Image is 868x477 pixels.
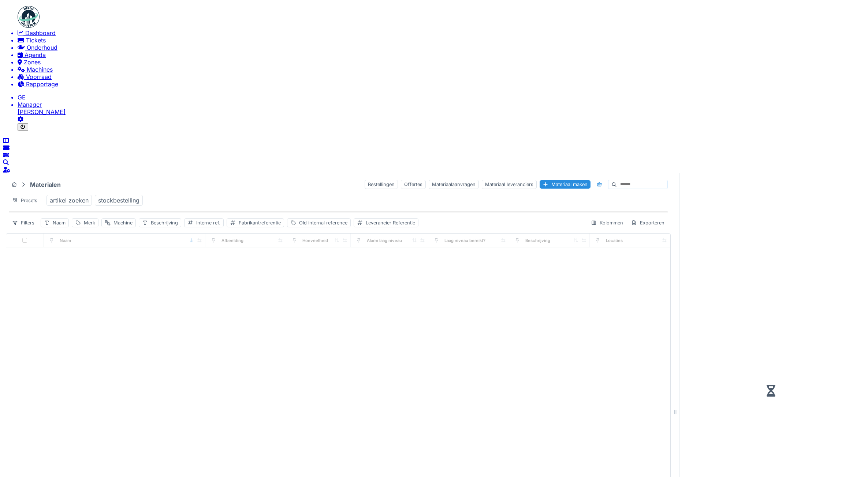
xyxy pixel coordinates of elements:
[239,220,281,226] div: Fabrikantreferentie
[9,218,38,227] div: Filters
[367,238,402,243] div: Alarm laag niveau
[18,80,865,88] a: Rapportage
[18,29,865,37] a: Dashboard
[444,238,485,243] div: Laag niveau bereikt?
[628,218,668,227] div: Exporteren
[18,73,865,80] a: Voorraad
[606,238,623,243] div: Locaties
[27,44,57,51] span: Onderhoud
[18,58,865,66] a: Zones
[18,44,865,51] a: Onderhoud
[429,180,479,189] div: Materiaalaanvragen
[60,238,71,243] div: Naam
[24,58,41,66] span: Zones
[26,80,58,88] span: Rapportage
[18,6,40,28] img: Badge_color-CXgf-gQk.svg
[84,220,95,226] div: Merk
[18,66,865,73] a: Machines
[27,66,53,73] span: Machines
[525,238,550,243] div: Beschrijving
[221,238,243,243] div: Afbeelding
[25,51,46,58] span: Agenda
[18,101,865,116] li: [PERSON_NAME]
[18,37,865,44] a: Tickets
[588,218,626,227] div: Kolommen
[25,29,56,37] span: Dashboard
[482,180,537,189] div: Materiaal leveranciers
[18,94,865,116] a: GE Manager[PERSON_NAME]
[151,220,178,226] div: Beschrijving
[366,220,415,226] div: Leverancier Referentie
[50,197,89,204] div: artikel zoeken
[98,197,139,204] div: stockbestelling
[27,181,64,188] strong: Materialen
[299,220,347,226] div: Old internal reference
[196,220,220,226] div: Interne ref.
[9,196,41,205] div: Presets
[26,37,46,44] span: Tickets
[18,51,865,58] a: Agenda
[365,180,398,189] div: Bestellingen
[18,101,865,108] div: Manager
[18,94,865,101] li: GE
[401,180,426,189] div: Offertes
[302,238,328,243] div: Hoeveelheid
[113,220,133,226] div: Machine
[26,73,52,80] span: Voorraad
[540,180,591,189] div: Materiaal maken
[53,220,66,226] div: Naam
